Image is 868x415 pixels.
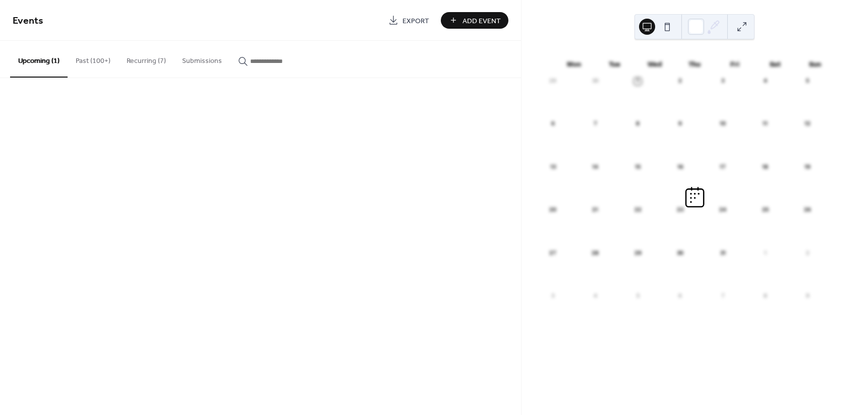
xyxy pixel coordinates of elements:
[804,120,812,128] div: 12
[634,249,642,257] div: 29
[592,120,599,128] div: 7
[762,120,769,128] div: 11
[549,292,557,300] div: 3
[676,78,684,85] div: 2
[549,163,557,171] div: 13
[634,292,642,300] div: 5
[634,54,675,75] div: Wed
[676,120,684,128] div: 9
[594,54,634,75] div: Tue
[674,54,715,75] div: Thu
[719,78,726,85] div: 3
[174,41,230,77] button: Submissions
[804,249,812,257] div: 2
[119,41,174,77] button: Recurring (7)
[634,163,642,171] div: 15
[554,54,595,75] div: Mon
[13,11,43,31] span: Events
[755,54,795,75] div: Sat
[592,206,599,214] div: 21
[795,54,835,75] div: Sun
[719,206,726,214] div: 24
[592,249,599,257] div: 28
[715,54,755,75] div: Fri
[762,206,769,214] div: 25
[719,292,726,300] div: 7
[676,163,684,171] div: 16
[634,78,642,85] div: 1
[592,292,599,300] div: 4
[762,163,769,171] div: 18
[549,206,557,214] div: 20
[592,163,599,171] div: 14
[804,163,812,171] div: 19
[381,12,437,29] a: Export
[592,78,599,85] div: 30
[676,249,684,257] div: 30
[719,163,726,171] div: 17
[68,41,119,77] button: Past (100+)
[402,16,429,26] span: Export
[762,249,769,257] div: 1
[634,120,642,128] div: 8
[762,292,769,300] div: 8
[762,78,769,85] div: 4
[634,206,642,214] div: 22
[10,41,68,78] button: Upcoming (1)
[462,16,501,26] span: Add Event
[441,12,508,29] button: Add Event
[719,120,726,128] div: 10
[804,292,812,300] div: 9
[549,249,557,257] div: 27
[549,78,557,85] div: 29
[804,206,812,214] div: 26
[804,78,812,85] div: 5
[676,292,684,300] div: 6
[676,206,684,214] div: 23
[719,249,726,257] div: 31
[549,120,557,128] div: 6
